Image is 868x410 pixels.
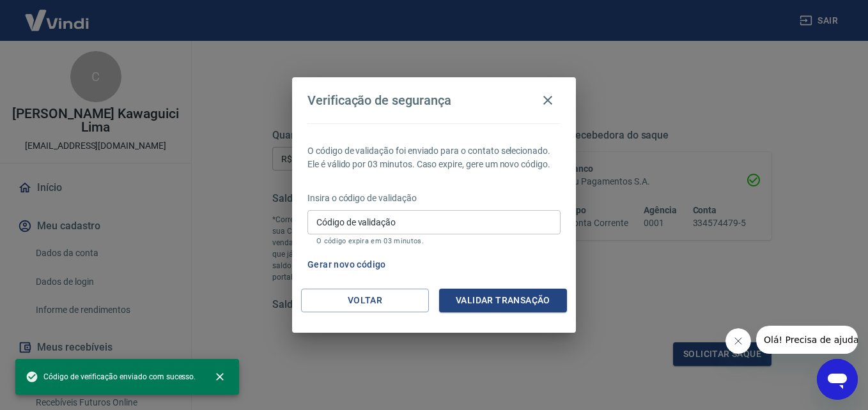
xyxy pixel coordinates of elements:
[307,93,451,108] h4: Verificação de segurança
[206,363,234,391] button: close
[307,144,561,171] p: O código de validação foi enviado para o contato selecionado. Ele é válido por 03 minutos. Caso e...
[8,9,107,19] span: Olá! Precisa de ajuda?
[307,192,561,205] p: Insira o código de validação
[302,253,391,277] button: Gerar novo código
[439,289,567,312] button: Validar transação
[756,326,858,354] iframe: Mensagem da empresa
[301,289,429,312] button: Voltar
[817,359,858,400] iframe: Botão para abrir a janela de mensagens
[26,370,196,383] span: Código de verificação enviado com sucesso.
[725,328,751,354] iframe: Fechar mensagem
[316,237,552,245] p: O código expira em 03 minutos.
